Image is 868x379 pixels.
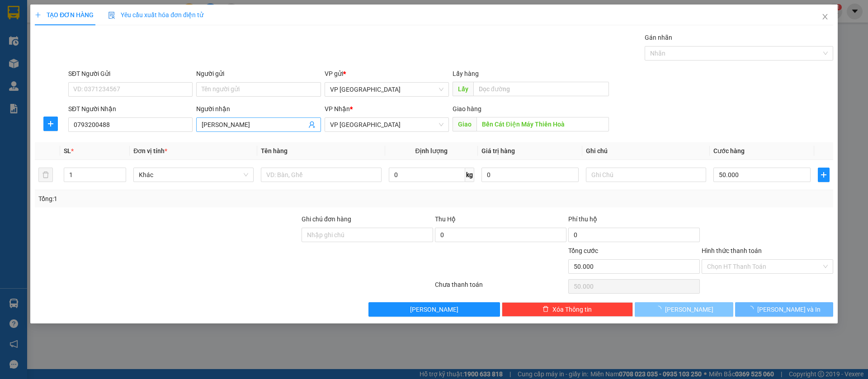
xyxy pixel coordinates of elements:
[415,147,448,154] span: Định lượng
[139,168,248,182] span: Khác
[38,168,53,182] button: delete
[818,171,829,178] span: plus
[481,147,515,154] span: Giá trị hàng
[330,118,443,131] span: VP Lộc Ninh
[713,147,745,154] span: Cước hàng
[196,69,321,79] div: Người gửi
[465,168,474,182] span: kg
[818,168,830,182] button: plus
[108,11,203,19] span: Yêu cầu xuất hóa đơn điện tử
[502,302,633,317] button: deleteXóa Thông tin
[68,104,193,114] div: SĐT Người Nhận
[368,302,500,317] button: [PERSON_NAME]
[261,147,288,154] span: Tên hàng
[302,228,433,242] input: Ghi chú đơn hàng
[552,304,592,314] span: Xóa Thông tin
[453,70,479,77] span: Lấy hàng
[302,215,351,223] label: Ghi chú đơn hàng
[325,105,350,112] span: VP Nhận
[645,34,672,41] label: Gán nhãn
[435,215,456,223] span: Thu Hộ
[568,214,700,228] div: Phí thu hộ
[43,117,58,131] button: plus
[434,280,567,295] div: Chưa thanh toán
[44,120,57,127] span: plus
[196,104,321,114] div: Người nhận
[38,194,335,204] div: Tổng: 1
[453,105,481,112] span: Giao hàng
[821,13,829,20] span: close
[64,147,71,154] span: SL
[325,69,449,79] div: VP gửi
[68,69,193,79] div: SĐT Người Gửi
[261,168,381,182] input: VD: Bàn, Ghế
[635,302,733,317] button: [PERSON_NAME]
[473,82,609,96] input: Dọc đường
[586,168,706,182] input: Ghi Chú
[35,11,94,19] span: TẠO ĐƠN HÀNG
[757,304,821,314] span: [PERSON_NAME] và In
[747,306,757,312] span: loading
[453,82,473,96] span: Lấy
[655,306,665,312] span: loading
[735,302,833,317] button: [PERSON_NAME] và In
[308,121,316,128] span: user-add
[476,117,609,131] input: Dọc đường
[481,168,579,182] input: 0
[410,304,458,314] span: [PERSON_NAME]
[133,147,167,154] span: Đơn vị tính
[582,142,710,160] th: Ghi chú
[330,83,443,96] span: VP Sài Gòn
[108,12,115,19] img: icon
[568,247,598,254] span: Tổng cước
[542,306,549,313] span: delete
[35,12,41,18] span: plus
[665,304,713,314] span: [PERSON_NAME]
[453,117,476,131] span: Giao
[702,247,762,254] label: Hình thức thanh toán
[812,5,838,30] button: Close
